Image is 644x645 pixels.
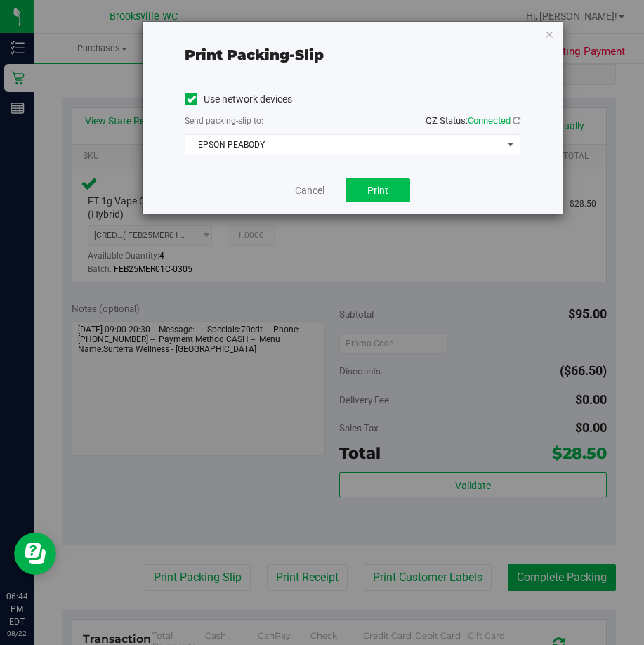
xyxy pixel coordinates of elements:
span: Print [367,185,388,196]
span: EPSON-PEABODY [185,135,502,155]
label: Send packing-slip to: [185,115,263,127]
span: select [502,135,520,155]
span: Connected [468,115,511,126]
a: Cancel [295,183,324,198]
label: Use network devices [185,92,292,107]
iframe: Resource center [14,533,56,575]
button: Print [346,178,410,202]
span: QZ Status: [426,115,520,126]
span: Print packing-slip [185,46,324,63]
